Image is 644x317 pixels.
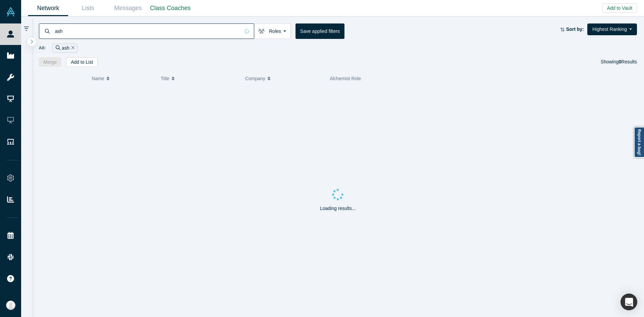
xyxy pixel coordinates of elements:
[68,0,108,16] a: Lists
[161,71,238,86] button: Title
[566,27,584,32] strong: Sort by:
[602,3,637,13] button: Add to Vault
[587,23,637,35] button: Highest Ranking
[108,0,148,16] a: Messages
[6,7,15,16] img: Alchemist Vault Logo
[6,301,15,310] img: Anna Sanchez's Account
[619,59,637,64] span: Results
[320,205,356,212] p: Loading results...
[69,44,74,52] button: Remove Filter
[634,127,644,158] a: Report a bug!
[148,0,193,16] a: Class Coaches
[39,57,62,67] button: Merge
[254,23,291,39] button: Roles
[92,71,104,86] span: Name
[601,57,637,67] div: Showing
[245,71,323,86] button: Company
[330,76,361,81] span: Alchemist Role
[245,71,265,86] span: Company
[92,71,154,86] button: Name
[161,71,169,86] span: Title
[619,59,622,64] strong: 0
[66,57,98,67] button: Add to List
[28,0,68,16] a: Network
[53,44,77,53] div: ash
[39,45,46,51] span: All:
[296,23,344,39] button: Save applied filters
[54,23,240,39] input: Search by name, title, company, summary, expertise, investment criteria or topics of focus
